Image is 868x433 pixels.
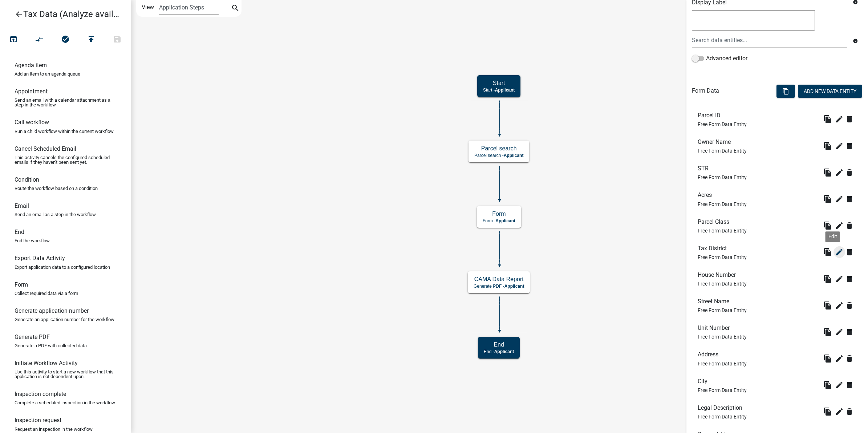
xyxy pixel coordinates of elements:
wm-modal-confirm: Delete [845,326,857,338]
i: edit [835,328,844,336]
i: edit [835,221,844,230]
p: Generate an application number for the workflow [15,317,114,322]
wm-modal-confirm: Delete [845,379,857,391]
p: Export application data to a configured location [15,265,110,270]
h6: Generate application number [15,307,89,314]
button: delete [845,379,857,391]
i: info [853,39,858,44]
button: edit [833,379,845,391]
p: Request an inspection in the workflow [15,427,93,432]
i: edit [835,354,844,363]
h6: House Number [698,271,747,278]
h6: Legal Description [698,404,747,411]
button: edit [833,246,845,258]
h6: Owner Name [698,138,747,145]
h6: Street Name [698,298,747,305]
button: Save [104,32,130,48]
i: delete [845,168,854,177]
span: Free Form Data Entity [698,361,747,367]
i: edit [835,115,844,124]
i: edit [835,381,844,389]
p: Send an email with a calendar attachment as a step in the workflow [15,98,116,107]
span: Applicant [504,284,524,289]
button: delete [845,273,857,285]
button: edit [833,193,845,205]
h5: CAMA Data Report [474,276,524,283]
i: delete [845,354,854,363]
button: delete [845,113,857,125]
span: Applicant [495,88,515,93]
i: file_copy [823,407,832,416]
button: edit [833,113,845,125]
p: Run a child workflow within the current workflow [15,129,114,134]
button: edit [833,353,845,364]
h6: Address [698,351,747,358]
i: publish [87,35,96,45]
button: edit [833,273,845,285]
wm-modal-confirm: Delete [845,140,857,152]
button: delete [845,167,857,178]
p: Use this activity to start a new workflow that this application is not dependent upon. [15,369,116,379]
button: edit [833,326,845,338]
button: file_copy [822,326,833,338]
button: file_copy [822,353,833,364]
h6: Tax District [698,245,747,252]
h6: Parcel Class [698,218,747,225]
button: delete [845,193,857,205]
span: Applicant [504,153,524,158]
button: file_copy [822,193,833,205]
h6: City [698,378,747,385]
button: file_copy [822,379,833,391]
i: arrow_back [15,10,23,20]
i: delete [845,248,854,256]
i: file_copy [823,275,832,283]
i: file_copy [823,381,832,389]
span: Applicant [494,349,514,354]
button: Test Workflow [0,32,27,48]
h6: Form [15,281,28,288]
wm-modal-confirm: Delete [845,300,857,311]
i: file_copy [823,248,832,256]
i: compare_arrows [35,35,44,45]
i: edit [835,275,844,283]
i: file_copy [823,328,832,336]
i: file_copy [823,115,832,124]
button: delete [845,406,857,417]
i: file_copy [823,354,832,363]
p: Collect required data via a form [15,291,78,296]
button: Auto Layout [26,32,52,48]
button: file_copy [822,140,833,152]
button: file_copy [822,246,833,258]
i: delete [845,407,854,416]
wm-modal-confirm: Delete [845,273,857,285]
p: Add an item to an agenda queue [15,72,80,76]
h6: Acres [698,191,747,198]
wm-modal-confirm: Delete [845,167,857,178]
h6: Email [15,202,29,209]
p: Form - [483,218,515,223]
wm-modal-confirm: Delete [845,246,857,258]
button: file_copy [822,406,833,417]
div: Workflow actions [0,32,130,49]
span: Free Form Data Entity [698,254,747,260]
button: file_copy [822,300,833,311]
h6: Parcel ID [698,112,747,119]
i: delete [845,275,854,283]
input: Search data entities... [692,33,847,48]
p: This activity cancels the configured scheduled emails if they haven't been sent yet. [15,155,116,165]
i: file_copy [823,142,832,150]
button: Add New Data Entity [798,85,862,98]
wm-modal-confirm: Delete [845,220,857,231]
button: edit [833,220,845,231]
h5: Parcel search [474,145,523,152]
p: End - [484,349,514,354]
i: edit [835,248,844,256]
i: edit [835,168,844,177]
button: delete [845,353,857,364]
i: edit [835,195,844,203]
wm-modal-confirm: Bulk Actions [776,89,795,94]
h6: Inspection request [15,417,61,424]
button: No problems [52,32,78,48]
a: Tax Data (Analyze available CAMA Fields) [6,6,119,23]
p: Route the workflow based on a condition [15,186,98,191]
